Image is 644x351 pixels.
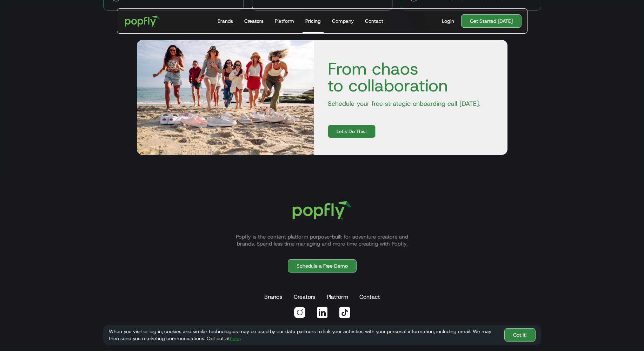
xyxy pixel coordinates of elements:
div: Pricing [305,18,321,25]
a: Creators [292,290,317,304]
a: Get Started [DATE] [461,14,522,28]
a: Got It! [504,328,536,342]
h4: From chaos to collaboration [322,60,499,94]
div: Login [442,18,454,25]
div: Contact [365,18,383,25]
a: Company [329,9,357,33]
a: Platform [272,9,297,33]
a: Platform [325,290,350,304]
a: here [230,335,240,342]
a: Let's Do This! [328,125,376,138]
a: Contact [362,9,386,33]
a: Brands [263,290,284,304]
a: Brands [215,9,236,33]
div: Company [332,18,354,25]
a: Contact [358,290,381,304]
a: Login [439,18,457,25]
div: Platform [275,18,294,25]
div: Brands [218,18,233,25]
div: Creators [244,18,264,25]
a: Pricing [303,9,324,33]
a: Schedule a Free Demo [288,259,357,273]
p: Schedule your free strategic onboarding call [DATE]. [322,99,499,108]
div: When you visit or log in, cookies and similar technologies may be used by our data partners to li... [109,328,499,342]
a: home [120,11,165,32]
a: Creators [241,9,266,33]
p: Popfly is the content platform purpose-built for adventure creators and brands. Spend less time m... [227,233,417,247]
